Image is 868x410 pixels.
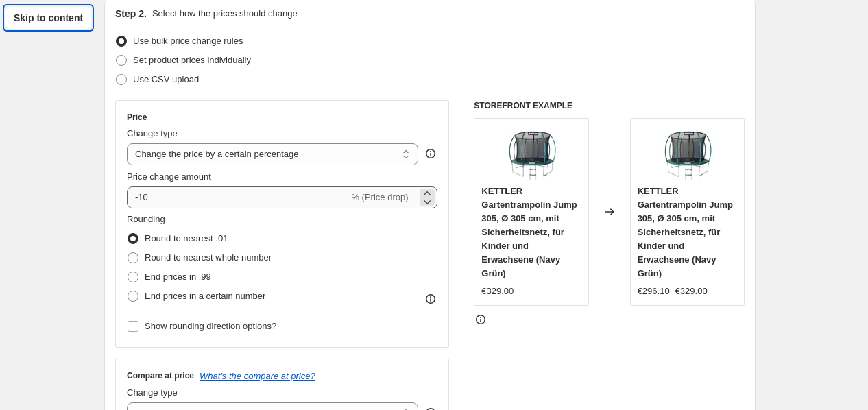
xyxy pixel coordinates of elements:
span: Change type [127,128,178,138]
h2: Step 2. [115,7,147,21]
strike: €329.00 [675,285,708,298]
span: KETTLER Gartentrampolin Jump 305, Ø 305 cm, mit Sicherheitsnetz, für Kinder und Erwachsene (Navy ... [638,186,733,278]
span: % (Price drop) [351,192,408,202]
div: €296.10 [638,285,670,298]
span: Round to nearest .01 [145,233,228,243]
button: What's the compare at price? [200,371,315,381]
div: €329.00 [481,285,514,298]
h3: Compare at price [127,370,194,381]
h6: STOREFRONT EXAMPLE [474,100,745,111]
span: KETTLER Gartentrampolin Jump 305, Ø 305 cm, mit Sicherheitsnetz, für Kinder und Erwachsene (Navy ... [481,186,577,278]
a: Skip to content [5,7,91,29]
p: Select how the prices should change [152,7,298,21]
span: Use bulk price change rules [133,36,243,46]
span: Skip to content [14,11,83,25]
span: Use CSV upload [133,74,199,84]
img: 51wdJCXN3gL_80x.jpg [660,125,714,180]
span: Price change amount [127,171,211,182]
span: Rounding [127,214,165,224]
div: help [424,147,437,160]
span: Set product prices individually [133,55,251,65]
input: -15 [127,186,348,208]
span: End prices in .99 [145,272,211,282]
span: End prices in a certain number [145,291,265,301]
img: 51wdJCXN3gL_80x.jpg [504,125,559,180]
span: Round to nearest whole number [145,252,272,263]
span: Change type [127,387,178,398]
h3: Price [127,112,147,123]
span: Show rounding direction options? [145,321,276,331]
